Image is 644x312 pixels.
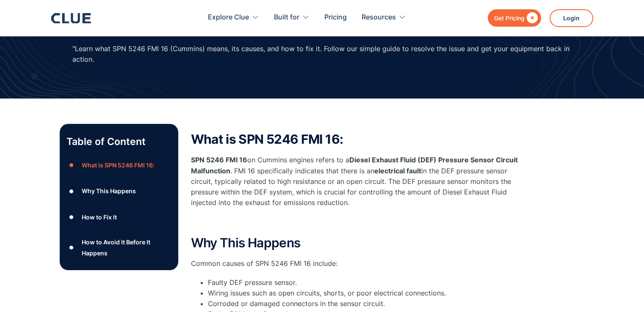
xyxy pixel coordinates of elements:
[208,288,530,298] li: Wiring issues such as open circuits, shorts, or poor electrical connections.
[374,167,421,175] strong: electrical fault
[274,4,299,31] div: Built for
[66,211,77,224] div: ●
[66,237,171,258] a: ●How to Avoid It Before It Happens
[488,9,541,27] a: Get Pricing
[191,236,530,250] h2: Why This Happens
[550,9,593,27] a: Login
[191,258,530,269] p: Common causes of SPN 5246 FMI 16 include:
[324,4,347,31] a: Pricing
[191,156,518,175] strong: Diesel Exhaust Fluid (DEF) Pressure Sensor Circuit Malfunction
[274,4,310,31] div: Built for
[191,156,247,164] strong: SPN 5246 FMI 16
[208,4,259,31] div: Explore Clue
[191,216,530,227] p: ‍
[208,4,249,31] div: Explore Clue
[191,155,530,208] p: on Cummins engines refers to a . FMI 16 specifically indicates that there is an in the DEF pressu...
[66,241,77,254] div: ●
[525,13,538,23] div: 
[66,159,171,172] a: ●What is SPN 5246 FMI 16:
[362,4,396,31] div: Resources
[72,44,572,65] p: "Learn what SPN 5246 FMI 16 (Cummins) means, its causes, and how to fix it. Follow our simple gui...
[66,185,171,197] a: ●Why This Happens
[81,237,171,258] div: How to Avoid It Before It Happens
[494,13,525,23] div: Get Pricing
[81,186,135,196] div: Why This Happens
[208,277,530,288] li: Faulty DEF pressure sensor.
[66,135,171,148] p: Table of Content
[66,185,77,197] div: ●
[66,211,171,224] a: ●How to Fix It
[81,160,154,170] div: What is SPN 5246 FMI 16:
[362,4,406,31] div: Resources
[81,212,116,222] div: How to Fix It
[208,298,530,309] li: Corroded or damaged connectors in the sensor circuit.
[66,159,77,172] div: ●
[191,131,343,147] strong: What is SPN 5246 FMI 16:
